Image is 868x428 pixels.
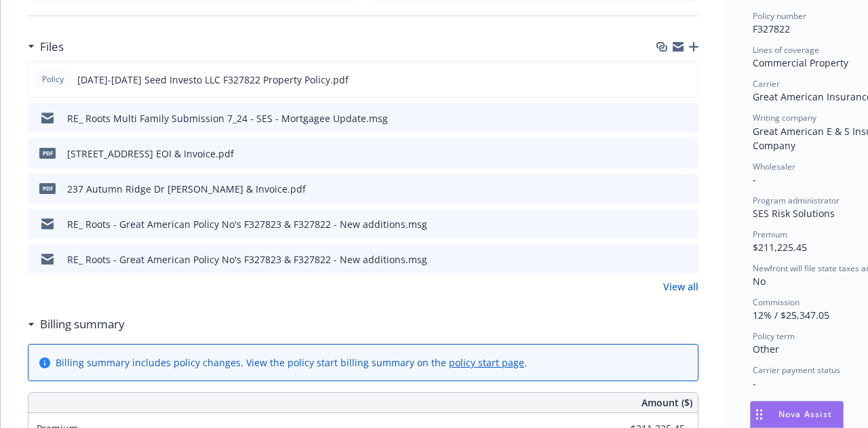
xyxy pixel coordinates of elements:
[28,315,125,333] div: Billing summary
[753,173,756,186] span: -
[753,377,756,390] span: -
[750,401,844,428] button: Nova Assist
[659,182,670,196] button: download file
[753,161,795,172] span: Wholesaler
[753,309,829,322] span: 12% / $25,347.05
[751,402,768,427] div: Drag to move
[40,315,125,333] h3: Billing summary
[40,38,64,56] h3: Files
[681,111,693,125] button: preview file
[753,22,790,35] span: F327822
[753,330,795,342] span: Policy term
[28,38,64,56] div: Files
[681,182,693,196] button: preview file
[778,408,832,420] span: Nova Assist
[753,241,807,254] span: $211,225.45
[39,183,56,193] span: pdf
[753,195,840,206] span: Program administrator
[753,364,840,376] span: Carrier payment status
[753,56,848,69] span: Commercial Property
[39,73,66,85] span: Policy
[659,147,670,161] button: download file
[753,112,816,123] span: Writing company
[753,275,766,288] span: No
[659,252,670,267] button: download file
[663,279,698,294] a: View all
[67,252,427,267] div: RE_ Roots - Great American Policy No's F327823 & F327822 - New additions.msg
[67,111,388,125] div: RE_ Roots Multi Family Submission 7_24 - SES - Mortgagee Update.msg
[681,147,693,161] button: preview file
[681,217,693,231] button: preview file
[449,356,524,369] a: policy start page
[681,252,693,267] button: preview file
[753,78,780,90] span: Carrier
[39,148,56,158] span: pdf
[642,395,692,410] span: Amount ($)
[659,111,670,125] button: download file
[56,355,527,370] div: Billing summary includes policy changes. View the policy start billing summary on the .
[659,217,670,231] button: download file
[753,44,819,56] span: Lines of coverage
[67,217,427,231] div: RE_ Roots - Great American Policy No's F327823 & F327822 - New additions.msg
[753,10,806,22] span: Policy number
[67,182,306,196] div: 237 Autumn Ridge Dr [PERSON_NAME] & Invoice.pdf
[77,73,349,87] span: [DATE]-[DATE] Seed Investo LLC F327822 Property Policy.pdf
[680,73,692,87] button: preview file
[753,296,800,308] span: Commission
[753,343,779,355] span: Other
[67,147,234,161] div: [STREET_ADDRESS] EOI & Invoice.pdf
[753,229,787,240] span: Premium
[753,399,835,410] span: Client payment status
[658,73,669,87] button: download file
[753,207,835,220] span: SES Risk Solutions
